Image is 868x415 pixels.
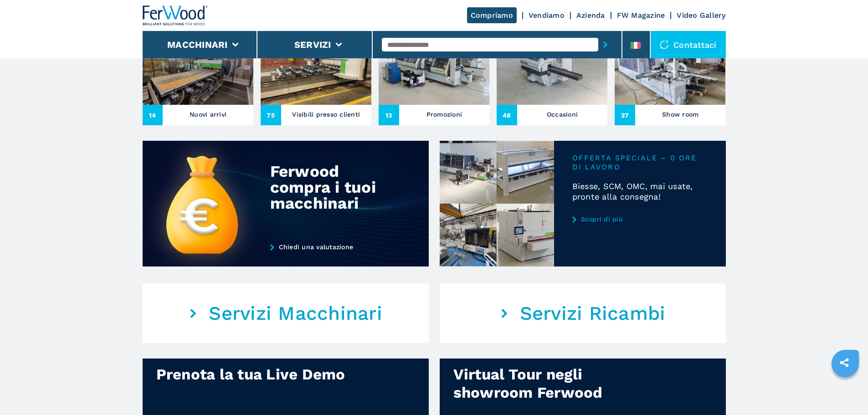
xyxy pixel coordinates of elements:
[440,283,726,343] a: Servizi Ricambi
[270,164,389,211] div: Ferwood compra i tuoi macchinari
[617,11,665,20] a: FW Magazine
[615,32,725,105] img: Show room
[143,283,429,343] a: Servizi Macchinari
[615,105,635,125] span: 37
[453,365,660,402] div: Virtual Tour negli showroom Ferwood
[467,7,517,23] a: Compriamo
[379,32,489,125] a: Promozioni13Promozioni
[270,243,396,251] a: Chiedi una valutazione
[143,32,253,125] a: Nuovi arrivi14Nuovi arrivi
[143,5,208,26] img: Ferwood
[294,39,331,50] button: Servizi
[572,215,708,223] a: Scopri di più
[833,351,856,374] a: sharethis
[143,105,163,125] span: 14
[547,108,578,121] h3: Occasioni
[209,302,382,325] em: Servizi Macchinari
[598,34,612,55] button: submit-button
[143,141,429,266] img: Ferwood compra i tuoi macchinari
[651,31,726,58] div: Contattaci
[261,32,371,105] img: Visibili presso clienti
[261,32,371,125] a: Visibili presso clienti75Visibili presso clienti
[156,365,363,384] div: Prenota la tua Live Demo
[677,11,725,20] a: Video Gallery
[261,105,281,125] span: 75
[529,11,565,20] a: Vendiamo
[520,302,666,325] em: Servizi Ricambi
[426,108,462,121] h3: Promozioni
[190,108,226,121] h3: Nuovi arrivi
[497,32,607,105] img: Occasioni
[440,141,554,266] img: Biesse, SCM, OMC, mai usate, pronte alla consegna!
[576,11,605,20] a: Azienda
[143,32,253,105] img: Nuovi arrivi
[497,32,607,125] a: Occasioni48Occasioni
[615,32,725,125] a: Show room37Show room
[167,39,228,50] button: Macchinari
[379,32,489,105] img: Promozioni
[662,108,699,121] h3: Show room
[829,374,861,408] iframe: Chat
[660,40,669,49] img: Contattaci
[497,105,517,125] span: 48
[292,108,360,121] h3: Visibili presso clienti
[379,105,399,125] span: 13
